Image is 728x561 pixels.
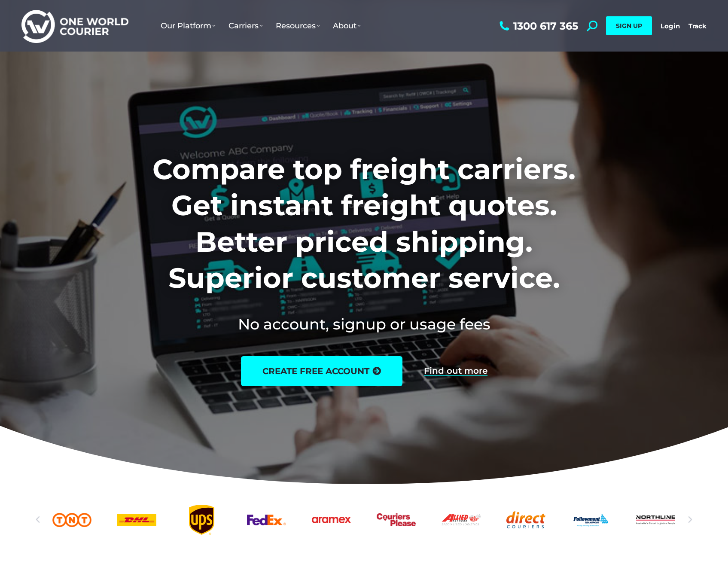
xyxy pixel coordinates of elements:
[222,12,269,39] a: Carriers
[117,505,156,535] div: 3 / 25
[96,314,632,335] h2: No account, signup or usage fees
[616,22,642,30] span: SIGN UP
[247,505,286,535] a: FedEx logo
[506,505,545,535] div: 9 / 25
[269,12,326,39] a: Resources
[52,505,675,535] div: Slides
[571,505,610,535] div: 10 / 25
[96,151,632,296] h1: Compare top freight carriers. Get instant freight quotes. Better priced shipping. Superior custom...
[661,22,680,30] a: Login
[312,505,351,535] div: 6 / 25
[117,505,156,535] a: DHl logo
[21,9,128,43] img: One World Courier
[688,22,707,30] a: Track
[497,21,578,31] a: 1300 617 365
[636,505,675,535] div: 11 / 25
[606,16,652,35] a: SIGN UP
[154,12,222,39] a: Our Platform
[182,505,221,535] a: UPS logo
[241,356,402,386] a: create free account
[377,505,416,535] div: 7 / 25
[247,505,286,535] div: 5 / 25
[636,505,675,535] a: Northline logo
[506,505,545,535] a: Direct Couriers logo
[442,505,481,535] a: Allied Express logo
[326,12,367,39] a: About
[182,505,221,535] div: 4 / 25
[52,505,91,535] div: 2 / 25
[228,21,263,30] span: Carriers
[377,505,416,535] a: Couriers Please logo
[161,21,216,30] span: Our Platform
[312,505,351,535] a: Aramex_logo
[442,505,481,535] div: 8 / 25
[424,366,487,376] a: Find out more
[276,21,320,30] span: Resources
[571,505,610,535] a: Followmont transoirt web logo
[333,21,361,30] span: About
[52,505,91,535] a: TNT logo Australian freight company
